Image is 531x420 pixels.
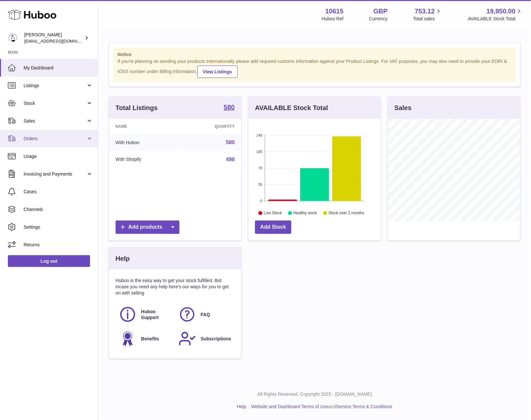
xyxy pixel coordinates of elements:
[141,309,171,321] span: Huboo Support
[249,404,392,410] li: and
[116,220,179,234] a: Add products
[116,104,158,112] h3: Total Listings
[109,151,180,168] td: With Shopify
[226,140,235,145] a: 580
[141,336,159,342] span: Benefits
[24,32,83,44] div: [PERSON_NAME]
[24,189,93,195] span: Cases
[24,224,93,230] span: Settings
[258,166,262,170] text: 70
[413,7,442,22] a: 753.12 Total sales
[264,211,282,215] text: Low Stock
[201,312,210,318] span: FAQ
[413,16,442,22] span: Total sales
[197,66,238,78] a: View Listings
[255,104,328,112] h3: AVAILABLE Stock Total
[118,51,512,58] strong: Notice
[256,150,262,154] text: 105
[119,330,172,348] a: Benefits
[258,182,262,186] text: 35
[8,33,18,43] img: fulfillment@fable.com
[24,100,86,106] span: Stock
[116,254,130,263] h3: Help
[394,104,412,112] h3: Sales
[251,404,328,410] a: Website and Dashboard Terms of Use
[24,206,93,213] span: Channels
[180,119,241,134] th: Quantity
[260,199,262,203] text: 0
[118,58,512,78] div: If you're planning on sending your products internationally please add required customs informati...
[322,16,344,22] div: Huboo Ref
[24,171,86,177] span: Invoicing and Payments
[119,306,172,323] a: Huboo Support
[24,65,93,71] span: My Dashboard
[24,38,96,44] span: [EMAIL_ADDRESS][DOMAIN_NAME]
[24,83,86,89] span: Listings
[178,330,231,348] a: Subscriptions
[24,153,93,160] span: Usage
[224,104,235,110] strong: 580
[325,7,344,16] strong: 10615
[468,16,523,22] span: AVAILABLE Stock Total
[255,220,291,234] a: Add Stock
[116,277,235,296] p: Huboo is the easy way to get your stock fulfilled. But incase you need any help here's our ways f...
[201,336,231,342] span: Subscriptions
[109,134,180,151] td: With Huboo
[24,136,86,142] span: Orders
[374,7,388,16] strong: GBP
[109,119,180,134] th: Name
[369,16,388,22] div: Currency
[486,7,516,16] span: 19,950.00
[24,242,93,248] span: Returns
[415,7,435,16] span: 753.12
[237,404,247,410] a: Help
[468,7,523,22] a: 19,950.00 AVAILABLE Stock Total
[293,211,317,215] text: Healthy stock
[224,104,235,112] a: 580
[329,211,364,215] text: Stock over 2 months
[24,118,86,124] span: Sales
[103,391,526,397] p: All Rights Reserved. Copyright 2025 - [DOMAIN_NAME]
[256,133,262,137] text: 140
[178,306,231,323] a: FAQ
[8,255,90,267] a: Log out
[336,404,393,410] a: Service Terms & Conditions
[226,157,235,162] a: 498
